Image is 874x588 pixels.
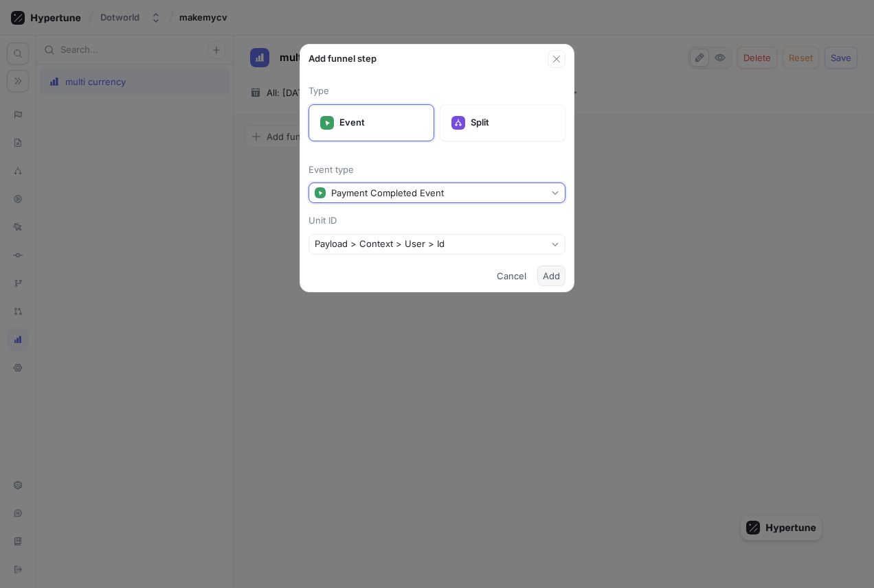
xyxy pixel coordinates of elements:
[309,234,565,255] button: Payload > Context > User > Id
[309,214,565,228] p: Unit ID
[309,163,565,177] p: Event type
[331,187,444,199] div: Payment Completed Event
[497,272,526,280] span: Cancel
[309,84,565,98] p: Type
[491,266,532,286] button: Cancel
[309,52,548,66] div: Add funnel step
[543,272,560,280] span: Add
[339,116,423,130] p: Event
[309,183,565,203] button: Payment Completed Event
[537,266,565,286] button: Add
[315,238,445,250] div: Payload > Context > User > Id
[471,116,554,130] p: Split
